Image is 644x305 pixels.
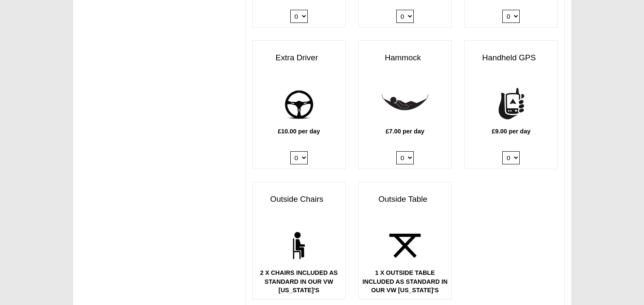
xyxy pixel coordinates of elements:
h3: Handheld GPS [465,49,557,67]
img: add-driver.png [276,81,322,127]
h3: Outside Chairs [253,191,345,208]
b: £7.00 per day [386,128,424,135]
img: handheld-gps.png [488,81,534,127]
img: table.png [382,223,428,269]
img: hammock.png [382,81,428,127]
b: £9.00 per day [492,128,530,135]
h3: Hammock [359,49,451,67]
h3: Outside Table [359,191,451,208]
b: £10.00 per day [278,128,320,135]
b: 1 X OUTSIDE TABLE INCLUDED AS STANDARD IN OUR VW [US_STATE]'S [363,269,448,294]
h3: Extra Driver [253,49,345,67]
b: 2 X CHAIRS INCLUDED AS STANDARD IN OUR VW [US_STATE]'S [260,269,338,294]
img: chair.png [276,223,322,269]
